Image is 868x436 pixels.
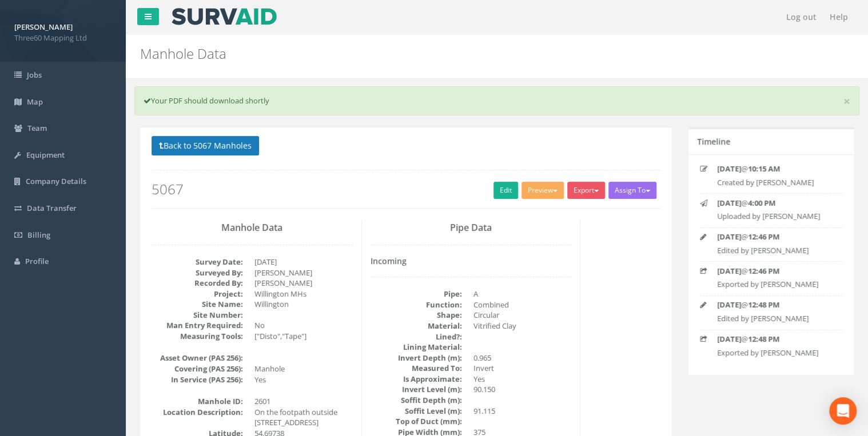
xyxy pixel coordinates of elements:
dd: 91.115 [473,406,572,417]
strong: 12:46 PM [748,266,779,276]
dt: Survey Date: [152,257,243,267]
dt: Asset Owner (PAS 256): [152,353,243,363]
h5: Timeline [697,137,730,146]
p: @ [717,299,833,310]
span: Team [27,123,47,133]
dd: Manhole [254,363,353,374]
dd: Circular [473,310,572,321]
strong: [DATE] [717,231,741,242]
dt: Soffit Depth (m): [371,395,462,406]
span: Equipment [26,150,65,160]
p: @ [717,163,833,174]
dt: Soffit Level (m): [371,406,462,417]
dt: Top of Duct (mm): [371,416,462,427]
a: × [843,95,850,107]
dd: 90.150 [473,384,572,395]
dd: On the footpath outside [STREET_ADDRESS] [254,407,353,428]
dd: [PERSON_NAME] [254,278,353,289]
p: @ [717,334,833,345]
dd: A [473,289,572,299]
dt: Function: [371,299,462,310]
a: [PERSON_NAME] Three60 Mapping Ltd [14,19,112,43]
dt: Lining Material: [371,342,462,353]
p: @ [717,266,833,277]
div: Your PDF should download shortly [134,86,859,115]
dt: Lined?: [371,331,462,342]
dt: Surveyed By: [152,267,243,278]
span: Billing [27,230,50,240]
dd: ["Disto","Tape"] [254,331,353,342]
dd: Combined [473,299,572,310]
span: Map [27,97,43,107]
button: Export [567,182,605,199]
dd: [PERSON_NAME] [254,267,353,278]
p: Exported by [PERSON_NAME] [717,279,833,290]
dt: Material: [371,321,462,331]
dt: Invert Depth (m): [371,353,462,363]
dt: Project: [152,289,243,299]
dd: 2601 [254,396,353,407]
strong: [DATE] [717,266,741,276]
dd: 0.965 [473,353,572,363]
strong: 12:48 PM [748,334,779,344]
strong: 12:48 PM [748,299,779,310]
strong: 12:46 PM [748,231,779,242]
dt: In Service (PAS 256): [152,374,243,385]
strong: [DATE] [717,334,741,344]
div: Open Intercom Messenger [829,397,857,425]
h3: Pipe Data [371,223,572,233]
dt: Location Description: [152,407,243,418]
dt: Recorded By: [152,278,243,289]
span: Company Details [26,176,86,186]
dt: Site Number: [152,310,243,321]
span: Data Transfer [27,203,77,213]
p: Edited by [PERSON_NAME] [717,313,833,324]
a: Edit [493,182,518,199]
h4: Incoming [371,257,572,265]
button: Assign To [608,182,656,199]
p: Edited by [PERSON_NAME] [717,245,833,256]
dd: Willington MHs [254,289,353,299]
dt: Manhole ID: [152,396,243,407]
strong: [DATE] [717,198,741,208]
dt: Measured To: [371,363,462,374]
dt: Shape: [371,310,462,321]
dt: Site Name: [152,299,243,310]
dd: No [254,320,353,331]
h2: Manhole Data [140,46,732,61]
strong: 4:00 PM [748,198,775,208]
p: @ [717,231,833,242]
span: Three60 Mapping Ltd [14,33,112,43]
strong: 10:15 AM [748,163,780,174]
dd: Yes [473,374,572,385]
dd: Vitrified Clay [473,321,572,331]
button: Preview [521,182,564,199]
h3: Manhole Data [152,223,353,233]
dt: Measuring Tools: [152,331,243,342]
dd: Invert [473,363,572,374]
dt: Covering (PAS 256): [152,363,243,374]
h2: 5067 [152,182,660,197]
span: Profile [25,256,49,266]
strong: [DATE] [717,299,741,310]
p: Created by [PERSON_NAME] [717,177,833,188]
p: @ [717,198,833,209]
dd: Willington [254,299,353,310]
p: Uploaded by [PERSON_NAME] [717,211,833,222]
dd: [DATE] [254,257,353,267]
strong: [DATE] [717,163,741,174]
span: Jobs [27,70,42,80]
strong: [PERSON_NAME] [14,22,73,32]
dt: Man Entry Required: [152,320,243,331]
dt: Is Approximate: [371,374,462,385]
p: Exported by [PERSON_NAME] [717,347,833,358]
dt: Pipe: [371,289,462,299]
button: Back to 5067 Manholes [152,136,259,155]
dd: Yes [254,374,353,385]
dt: Invert Level (m): [371,384,462,395]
